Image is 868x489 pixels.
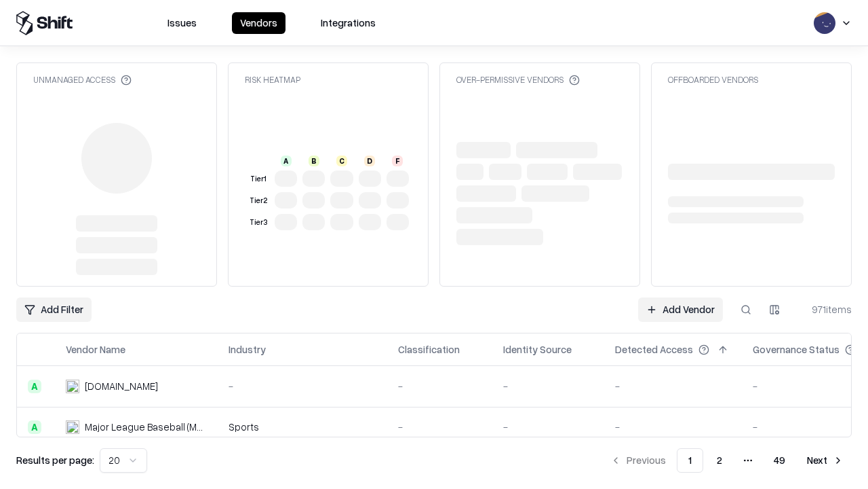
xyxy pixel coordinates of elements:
[398,379,481,393] div: -
[797,302,852,316] div: 971 items
[456,74,580,86] div: Over-Permissive Vendors
[398,342,460,357] div: Classification
[66,380,79,393] img: pathfactory.com
[28,420,41,434] div: A
[503,379,593,393] div: -
[615,420,731,434] div: -
[753,342,840,357] div: Governance Status
[66,342,125,357] div: Vendor Name
[16,297,92,322] button: Add Filter
[364,156,375,166] div: D
[602,448,852,473] nav: pagination
[159,12,205,34] button: Issues
[615,342,693,357] div: Detected Access
[229,379,376,393] div: -
[503,342,572,357] div: Identity Source
[248,195,269,206] div: Tier 2
[248,173,269,185] div: Tier 1
[229,342,266,357] div: Industry
[668,74,758,86] div: Offboarded Vendors
[615,379,731,393] div: -
[281,156,292,166] div: A
[677,448,703,473] button: 1
[309,156,319,166] div: B
[66,420,79,434] img: Major League Baseball (MLB)
[503,420,593,434] div: -
[336,156,347,166] div: C
[313,12,384,34] button: Integrations
[28,380,41,393] div: A
[248,217,269,228] div: Tier 3
[16,453,94,467] p: Results per page:
[398,420,481,434] div: -
[706,448,733,473] button: 2
[799,448,852,473] button: Next
[245,74,300,86] div: Risk Heatmap
[33,74,132,86] div: Unmanaged Access
[763,448,796,473] button: 49
[638,297,723,322] a: Add Vendor
[85,379,158,393] div: [DOMAIN_NAME]
[229,420,376,434] div: Sports
[392,156,403,166] div: F
[232,12,285,34] button: Vendors
[85,420,207,434] div: Major League Baseball (MLB)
